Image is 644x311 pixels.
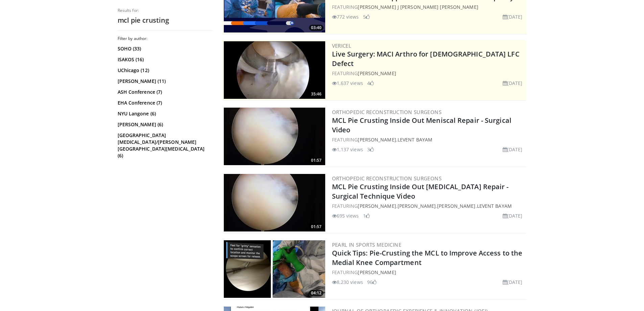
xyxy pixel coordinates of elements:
[503,13,523,20] li: [DATE]
[118,121,211,128] a: [PERSON_NAME] (6)
[332,70,525,77] div: FEATURING
[309,224,324,230] span: 01:57
[224,41,325,99] a: 35:46
[332,3,525,10] div: FEATURING
[332,182,509,201] a: MCL Pie Crusting Inside Out [MEDICAL_DATA] Repair - Surgical Technique Video
[332,49,520,68] a: Live Surgery: MACI Arthro for [DEMOGRAPHIC_DATA] LFC Defect
[367,146,374,153] li: 3
[118,67,211,74] a: UChicago (12)
[398,136,432,143] a: Levent Bayam
[332,175,442,182] a: Orthopedic Reconstruction Surgeons
[367,279,377,286] li: 96
[367,80,374,87] li: 4
[398,203,436,209] a: [PERSON_NAME]
[118,132,211,159] a: [GEOGRAPHIC_DATA][MEDICAL_DATA]/[PERSON_NAME][GEOGRAPHIC_DATA][MEDICAL_DATA] (6)
[503,212,523,219] li: [DATE]
[224,240,325,298] a: 04:12
[118,110,211,117] a: NYU Langone (6)
[363,13,370,20] li: 5
[332,279,363,286] li: 8,230 views
[332,109,442,115] a: Orthopedic Reconstruction Surgeons
[309,25,324,31] span: 03:40
[437,203,475,209] a: [PERSON_NAME]
[118,36,212,41] h3: Filter by author:
[332,146,363,153] li: 1,137 views
[503,279,523,286] li: [DATE]
[332,248,523,267] a: Quick Tips: Pie-Crusting the MCL to Improve Access to the Medial Knee Compartment
[358,136,396,143] a: [PERSON_NAME]
[358,269,396,275] a: [PERSON_NAME]
[332,116,511,134] a: MCL Pie Crusting Inside Out Meniscal Repair - Surgical Video
[224,108,325,165] a: 01:57
[332,202,525,209] div: FEATURING , , ,
[358,70,396,76] a: [PERSON_NAME]
[118,89,211,95] a: ASH Conference (7)
[118,78,211,85] a: [PERSON_NAME] (11)
[332,80,363,87] li: 1,637 views
[332,42,352,49] a: Vericel
[118,45,211,52] a: SOHO (33)
[332,13,359,20] li: 772 views
[224,240,325,298] img: f92306eb-e07c-405a-80a9-9492fd26bd64.300x170_q85_crop-smart_upscale.jpg
[332,241,402,248] a: PEARL in Sports Medicine
[503,80,523,87] li: [DATE]
[118,16,212,25] h2: mcl pie crusting
[332,136,525,143] div: FEATURING ,
[224,174,325,231] a: 01:57
[224,41,325,99] img: eb023345-1e2d-4374-a840-ddbc99f8c97c.300x170_q85_crop-smart_upscale.jpg
[309,290,324,296] span: 04:12
[118,99,211,106] a: EHA Conference (7)
[332,269,525,276] div: FEATURING
[477,203,512,209] a: Levent Bayam
[332,212,359,219] li: 695 views
[503,146,523,153] li: [DATE]
[309,91,324,97] span: 35:46
[118,8,212,13] p: Results for:
[358,4,478,10] a: [PERSON_NAME] J [PERSON_NAME] [PERSON_NAME]
[309,157,324,163] span: 01:57
[363,212,370,219] li: 1
[358,203,396,209] a: [PERSON_NAME]
[224,108,325,165] img: 841be378-0d7c-4d1a-b43f-69efea69b0be.300x170_q85_crop-smart_upscale.jpg
[118,56,211,63] a: ISAKOS (16)
[224,174,325,231] img: 5ee3ea36-867b-4c10-b0c1-29d31e6e6251.300x170_q85_crop-smart_upscale.jpg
